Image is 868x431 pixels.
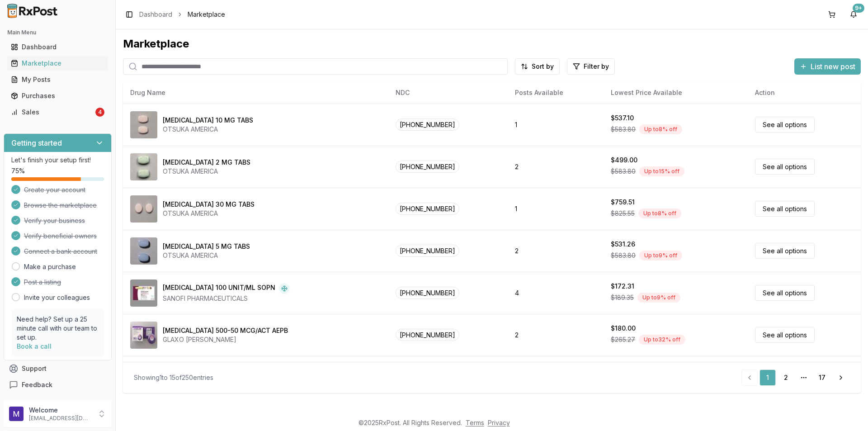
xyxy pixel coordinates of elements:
th: Lowest Price Available [604,82,748,104]
img: Admelog SoloStar 100 UNIT/ML SOPN [130,279,157,307]
button: Sales4 [4,105,112,119]
p: [EMAIL_ADDRESS][DOMAIN_NAME] [29,415,92,422]
p: Need help? Set up a 25 minute call with our team to set up. [17,315,99,342]
a: See all options [755,159,815,175]
div: $499.00 [611,156,637,165]
div: [MEDICAL_DATA] 5 MG TABS [163,242,250,251]
a: Sales4 [7,104,108,120]
button: Purchases [4,89,112,103]
img: Advair Diskus 500-50 MCG/ACT AEPB [130,322,157,349]
th: NDC [388,82,508,104]
a: Dashboard [139,10,172,19]
div: Up to 9 % off [637,293,680,303]
a: See all options [755,117,815,133]
span: $189.35 [611,293,634,302]
div: Marketplace [123,37,861,51]
div: 4 [95,108,104,117]
a: Invite your colleagues [24,293,90,302]
img: Abilify 10 MG TABS [130,111,157,138]
td: 1 [508,188,604,230]
a: 17 [814,369,830,386]
span: [PHONE_NUMBER] [396,161,459,173]
button: Dashboard [4,40,112,54]
span: Create your account [24,185,85,194]
a: Book a call [17,342,52,350]
span: [PHONE_NUMBER] [396,203,459,215]
th: Posts Available [508,82,604,104]
div: [MEDICAL_DATA] 100 UNIT/ML SOPN [163,283,275,294]
td: 4 [508,272,604,314]
span: $583.80 [611,251,636,260]
div: $537.10 [611,114,634,123]
span: Marketplace [188,10,225,19]
a: See all options [755,243,815,259]
a: See all options [755,201,815,217]
button: Marketplace [4,56,112,71]
div: 9+ [853,4,864,13]
div: Sales [11,108,94,117]
div: Dashboard [11,43,104,52]
span: $265.27 [611,335,635,344]
button: Sort by [515,58,560,75]
div: Up to 8 % off [638,208,681,218]
span: $583.80 [611,125,636,134]
div: OTSUKA AMERICA [163,209,255,218]
div: Purchases [11,91,104,100]
div: Up to 8 % off [639,124,682,134]
a: Purchases [7,88,108,104]
div: Up to 9 % off [639,251,682,260]
button: 9+ [846,7,861,22]
button: List new post [794,58,861,75]
span: Connect a bank account [24,247,97,256]
span: [PHONE_NUMBER] [396,287,459,299]
h2: Main Menu [7,29,108,36]
span: [PHONE_NUMBER] [396,245,459,257]
a: Make a purchase [24,262,76,271]
nav: breadcrumb [139,10,225,19]
div: Up to 15 % off [639,166,684,176]
span: Filter by [584,62,609,71]
span: 75 % [11,166,25,175]
a: See all options [755,327,815,343]
iframe: Intercom live chat [837,400,859,422]
div: [MEDICAL_DATA] 30 MG TABS [163,200,255,209]
a: My Posts [7,71,108,88]
span: $583.80 [611,167,636,176]
span: Post a listing [24,278,61,287]
div: [MEDICAL_DATA] 2 MG TABS [163,158,250,167]
img: Abilify 30 MG TABS [130,195,157,223]
h3: Getting started [11,137,62,148]
span: Browse the marketplace [24,201,97,210]
button: Filter by [567,58,615,75]
span: Verify beneficial owners [24,232,97,241]
button: Feedback [4,377,112,393]
div: $180.00 [611,324,636,333]
nav: pagination [741,369,850,386]
div: OTSUKA AMERICA [163,167,250,176]
td: 1 [508,104,604,146]
div: [MEDICAL_DATA] 10 MG TABS [163,116,253,125]
span: List new post [811,61,855,72]
img: Abilify 2 MG TABS [130,153,157,180]
td: 2 [508,314,604,356]
div: GLAXO [PERSON_NAME] [163,335,288,344]
div: Up to 32 % off [639,335,685,345]
span: Sort by [532,62,554,71]
span: Feedback [22,380,52,389]
div: OTSUKA AMERICA [163,251,250,260]
button: My Posts [4,72,112,87]
button: Support [4,360,112,377]
a: Privacy [488,419,510,426]
div: My Posts [11,75,104,84]
span: [PHONE_NUMBER] [396,329,459,341]
img: Abilify 5 MG TABS [130,237,157,265]
div: $531.26 [611,240,635,249]
a: Dashboard [7,39,108,55]
p: Welcome [29,406,92,415]
div: SANOFI PHARMACEUTICALS [163,294,290,303]
div: Marketplace [11,59,104,68]
span: $825.55 [611,209,635,218]
a: See all options [755,285,815,301]
td: 2 [508,146,604,188]
td: 2 [508,230,604,272]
